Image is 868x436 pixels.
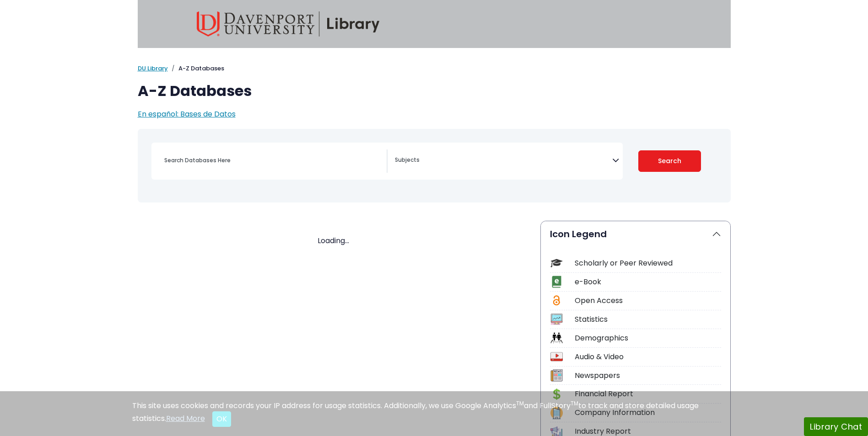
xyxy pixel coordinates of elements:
button: Library Chat [804,417,868,436]
img: Davenport University Library [197,11,380,37]
div: Scholarly or Peer Reviewed [575,258,721,269]
button: Close [212,411,231,427]
sup: TM [516,399,524,407]
img: Icon Audio & Video [550,351,563,363]
img: Icon Open Access [551,294,562,307]
div: Newspapers [575,370,721,381]
nav: breadcrumb [138,64,731,73]
img: Icon Scholarly or Peer Reviewed [550,257,563,269]
div: Audio & Video [575,351,721,362]
div: This site uses cookies and records your IP address for usage statistics. Additionally, we use Goo... [132,400,736,427]
div: Demographics [575,333,721,344]
button: Submit for Search Results [638,150,701,172]
img: Icon Statistics [550,313,563,325]
input: Search database by title or keyword [159,154,387,167]
div: Statistics [575,314,721,325]
div: Loading... [138,235,529,246]
textarea: Search [395,157,612,165]
a: En español: Bases de Datos [138,109,236,119]
div: Financial Report [575,388,721,399]
li: A-Z Databases [168,64,224,73]
sup: TM [571,399,578,407]
a: Read More [166,413,205,424]
img: Icon Demographics [550,332,563,344]
img: Icon Financial Report [550,388,563,400]
button: Icon Legend [541,221,730,247]
nav: Search filters [138,129,731,202]
img: Icon Newspapers [550,369,563,382]
h1: A-Z Databases [138,82,731,100]
a: DU Library [138,64,168,73]
div: e-Book [575,276,721,287]
div: Open Access [575,295,721,306]
img: Icon e-Book [550,276,563,288]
